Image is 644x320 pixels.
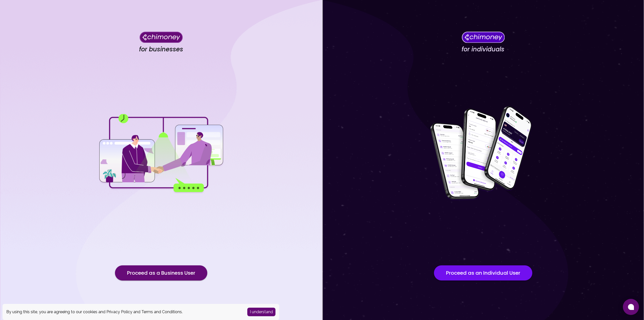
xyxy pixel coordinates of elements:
button: Accept cookies [247,308,275,316]
button: Proceed as an Individual User [434,265,532,280]
img: Chimoney for individuals [462,31,505,43]
a: Privacy Policy [106,309,132,314]
h4: for individuals [462,46,504,53]
button: Proceed as a Business User [115,265,207,280]
a: Terms and Conditions [141,309,182,314]
img: for individuals [420,103,546,204]
h4: for businesses [139,46,183,53]
img: for businesses [98,114,224,193]
button: Open chat window [623,299,639,315]
img: Chimoney for businesses [140,31,183,43]
div: By using this site, you are agreeing to our cookies and and . [6,309,240,315]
